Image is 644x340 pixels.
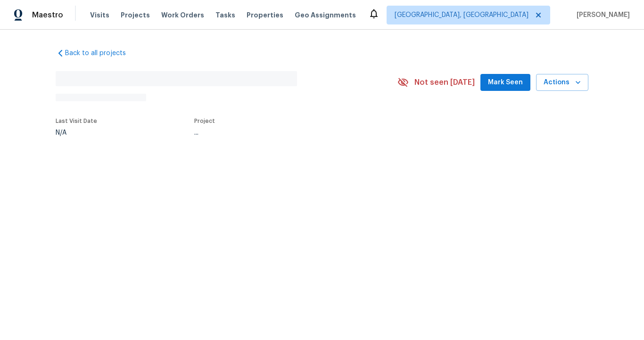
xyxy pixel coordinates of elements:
div: ... [194,130,375,136]
span: Maestro [32,10,63,20]
div: N/A [56,130,97,136]
span: Mark Seen [488,77,523,89]
button: Mark Seen [480,74,530,91]
span: Projects [121,10,150,20]
span: Work Orders [161,10,204,20]
span: Actions [544,77,581,89]
span: Geo Assignments [295,10,356,20]
span: Not seen [DATE] [414,78,475,87]
span: [GEOGRAPHIC_DATA], [GEOGRAPHIC_DATA] [395,10,528,20]
span: Visits [90,10,109,20]
span: Project [194,118,215,124]
button: Actions [536,74,588,91]
span: Tasks [215,12,235,18]
a: Back to all projects [56,49,146,58]
span: Last Visit Date [56,118,97,124]
span: Properties [247,10,283,20]
span: [PERSON_NAME] [573,10,630,20]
